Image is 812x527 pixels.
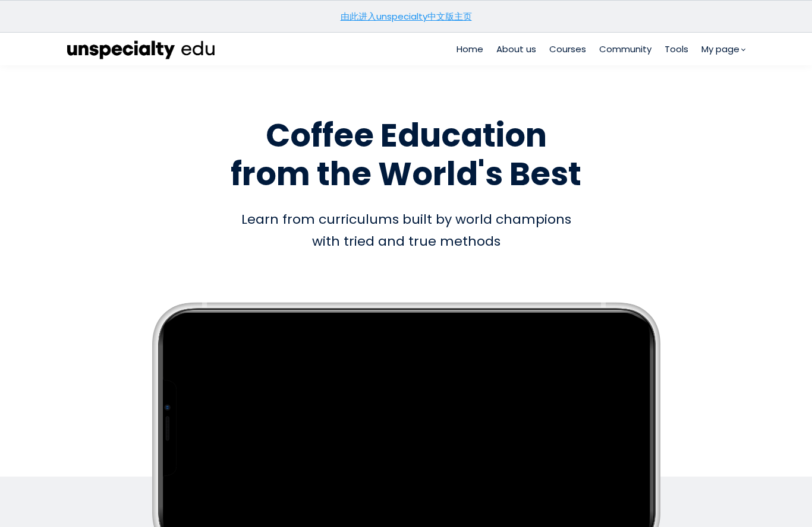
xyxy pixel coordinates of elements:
a: Community [599,42,652,56]
a: Tools [665,42,688,56]
h1: Coffee Education from the World's Best [67,116,745,193]
a: 由此进入unspecialty中文版主页 [341,10,472,23]
a: Courses [549,42,586,56]
a: My page [701,42,745,56]
div: Learn from curriculums built by world champions with tried and true methods [67,208,745,253]
span: My page [701,42,739,56]
img: ec8cb47d53a36d742fcbd71bcb90b6e6.png [67,38,216,60]
a: About us [496,42,536,56]
a: Home [457,42,483,56]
